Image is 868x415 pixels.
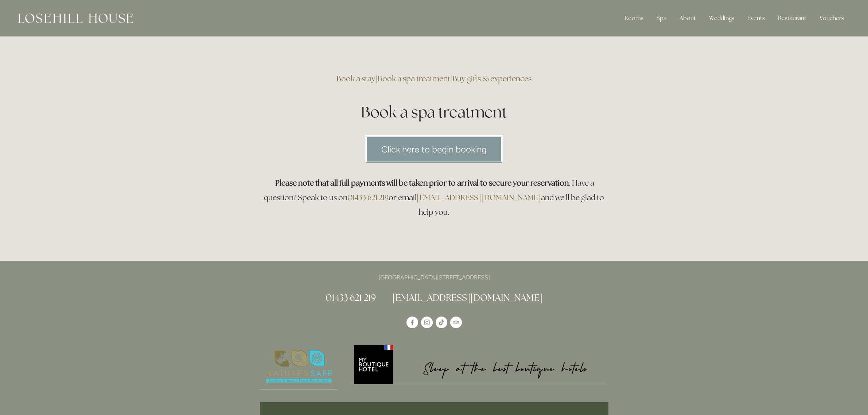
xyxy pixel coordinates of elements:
[742,11,771,26] div: Events
[347,193,389,202] a: 01433 621 219
[421,317,433,328] a: Instagram
[450,317,462,328] a: TripAdvisor
[260,344,338,389] img: Nature's Safe - Logo
[814,11,850,26] a: Vouchers
[392,292,543,303] a: [EMAIL_ADDRESS][DOMAIN_NAME]
[350,344,608,384] img: My Boutique Hotel - Logo
[406,317,418,328] a: Losehill House Hotel & Spa
[336,74,375,84] a: Book a stay
[452,74,532,84] a: Buy gifts & experiences
[260,71,608,86] h3: | |
[275,178,569,188] strong: Please note that all full payments will be taken prior to arrival to secure your reservation
[619,11,649,26] div: Rooms
[260,272,608,282] p: [GEOGRAPHIC_DATA][STREET_ADDRESS]
[350,344,608,384] a: My Boutique Hotel - Logo
[417,193,541,202] a: [EMAIL_ADDRESS][DOMAIN_NAME]
[365,135,503,163] a: Click here to begin booking
[260,101,608,123] h1: Book a spa treatment
[772,11,812,26] div: Restaurant
[674,11,702,26] div: About
[326,292,376,303] a: 01433 621 219
[436,317,447,328] a: TikTok
[703,11,740,26] div: Weddings
[651,11,672,26] div: Spa
[260,176,608,220] h3: . Have a question? Speak to us on or email and we’ll be glad to help you.
[378,74,450,84] a: Book a spa treatment
[260,344,338,390] a: Nature's Safe - Logo
[18,13,133,23] img: Losehill House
